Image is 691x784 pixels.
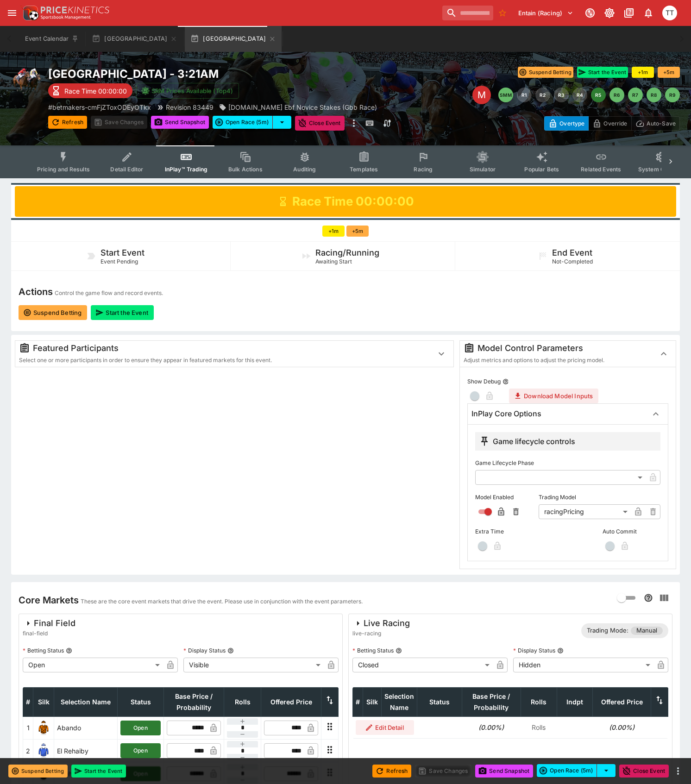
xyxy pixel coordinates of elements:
div: Visible [183,658,324,672]
button: R9 [665,88,680,102]
img: PriceKinetics Logo [20,4,39,22]
button: R1 [517,88,532,102]
th: Silk [33,687,54,716]
span: Awaiting Start [315,258,352,265]
button: Start the Event [91,305,153,320]
p: Rolls [523,722,554,732]
th: Independent [557,687,593,716]
button: Open Race (5m) [213,116,273,129]
div: Event type filters [30,145,661,178]
button: Override [588,116,631,131]
label: Model Enabled [475,490,533,504]
span: live-racing [352,629,410,638]
button: Display Status [227,647,234,654]
span: Detail Editor [110,166,143,173]
th: Status [417,687,462,716]
h2: Copy To Clipboard [48,67,417,81]
p: Display Status [183,646,226,654]
span: Auditing [293,166,316,173]
span: Select one or more participants in order to ensure they appear in featured markets for this event. [19,357,272,364]
span: Simulator [470,166,496,173]
div: Closed [352,658,493,672]
button: Open [120,721,161,735]
label: Auto Commit [603,525,660,539]
p: Auto-Save [647,119,676,128]
span: Templates [350,166,378,173]
img: PriceKinetics [41,6,109,13]
button: Select Tenant [513,6,579,20]
div: Game lifecycle controls [479,436,575,447]
button: more [672,765,684,777]
h5: Racing/Running [315,247,379,258]
p: Revision 83449 [166,102,214,112]
button: Send Snapshot [475,765,533,778]
button: R8 [647,88,661,102]
button: [GEOGRAPHIC_DATA] [185,26,282,52]
span: Bulk Actions [228,166,263,173]
button: Start the Event [577,67,628,78]
button: Download Model Inputs [509,389,598,403]
button: +1m [632,67,654,78]
button: R7 [628,88,643,102]
div: split button [537,764,616,777]
button: Toggle light/dark mode [601,5,618,21]
th: Base Price / Probability [164,687,224,716]
button: Refresh [48,116,87,129]
button: R6 [609,88,624,102]
button: Close Event [295,116,345,131]
label: Trading Model [539,490,660,504]
span: System Controls [638,166,684,173]
th: # [23,687,33,716]
div: Start From [544,116,680,131]
h6: (0.00%) [596,722,648,732]
p: [DOMAIN_NAME] Ebf Novice Stakes (Gbb Race) [228,102,377,112]
span: Event Pending [101,258,138,265]
button: +1m [322,226,345,237]
p: Overtype [559,119,584,128]
p: Betting Status [23,646,64,654]
span: Pricing and Results [37,166,90,173]
span: final-field [23,629,75,638]
h6: (0.00%) [465,722,518,732]
button: [GEOGRAPHIC_DATA] [86,26,183,52]
button: No Bookmarks [495,6,510,20]
p: Override [603,119,627,128]
button: more [348,116,359,131]
div: Final Field [23,618,75,629]
p: Control the game flow and record events. [55,289,163,298]
button: Edit Detail [356,720,415,735]
button: Display Status [557,647,564,654]
button: Notifications [640,5,657,21]
button: +5m [346,226,369,237]
span: Racing [414,166,433,173]
p: Show Debug [467,377,501,385]
button: +5m [658,67,680,78]
p: These are the core event markets that drive the event. Please use in conjunction with the event p... [81,597,363,606]
button: Start the Event [71,765,126,778]
nav: pagination navigation [498,88,680,102]
img: horse_racing.png [11,67,41,96]
button: Send Snapshot [151,116,209,129]
div: Edit Meeting [472,86,491,104]
button: SMM [498,88,513,102]
button: Open [120,743,161,758]
button: Connected to PK [582,5,598,21]
button: Refresh [372,765,411,778]
img: runner 1 [36,721,51,735]
button: Tala Taufale [660,3,680,23]
button: Suspend Betting [8,765,68,778]
input: search [442,6,493,20]
h5: Start Event [101,247,144,258]
button: Show Debug [503,378,509,385]
td: 2 [23,740,33,762]
p: Display Status [513,646,555,654]
div: Live Racing [352,618,410,629]
td: El Rehaiby [54,740,118,762]
button: Close Event [619,765,669,778]
p: Copy To Clipboard [48,102,151,112]
label: Game Lifecycle Phase [475,456,660,470]
img: Sportsbook Management [41,15,91,19]
button: R3 [554,88,569,102]
h1: Race Time 00:00:00 [292,194,414,209]
p: Trading Mode: [587,626,628,635]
